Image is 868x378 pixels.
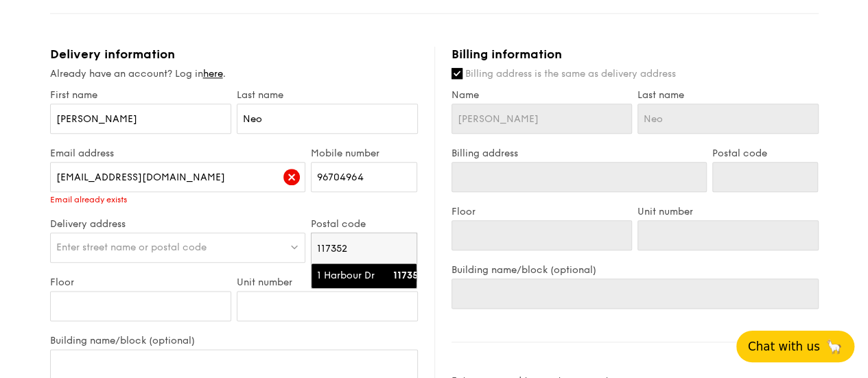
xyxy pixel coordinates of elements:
[465,68,676,80] span: Billing address is the same as delivery address
[825,338,843,355] span: 🦙
[712,147,819,159] label: Postal code
[50,276,231,288] label: Floor
[317,269,388,283] div: 1 Harbour Dr
[50,218,306,230] label: Delivery address
[237,276,418,288] label: Unit number
[203,68,223,80] a: here
[50,67,418,81] div: Already have an account? Log in .
[451,206,633,217] label: Floor
[50,147,306,159] label: Email address
[451,147,707,159] label: Billing address
[311,147,417,159] label: Mobile number
[56,241,207,253] span: Enter street name or postal code
[451,68,462,79] input: Billing address is the same as delivery address
[451,264,819,276] label: Building name/block (optional)
[393,270,423,281] strong: 117352
[290,241,299,252] img: icon-dropdown.fa26e9f9.svg
[736,331,854,362] button: Chat with us🦙
[50,89,231,101] label: First name
[283,169,300,185] img: icon-error.62b55002.svg
[50,335,418,346] label: Building name/block (optional)
[451,47,562,62] span: Billing information
[50,47,175,62] span: Delivery information
[748,340,820,353] span: Chat with us
[311,218,417,230] label: Postal code
[50,195,306,204] div: Email already exists
[637,89,819,101] label: Last name
[637,206,819,217] label: Unit number
[237,89,418,101] label: Last name
[451,89,633,101] label: Name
